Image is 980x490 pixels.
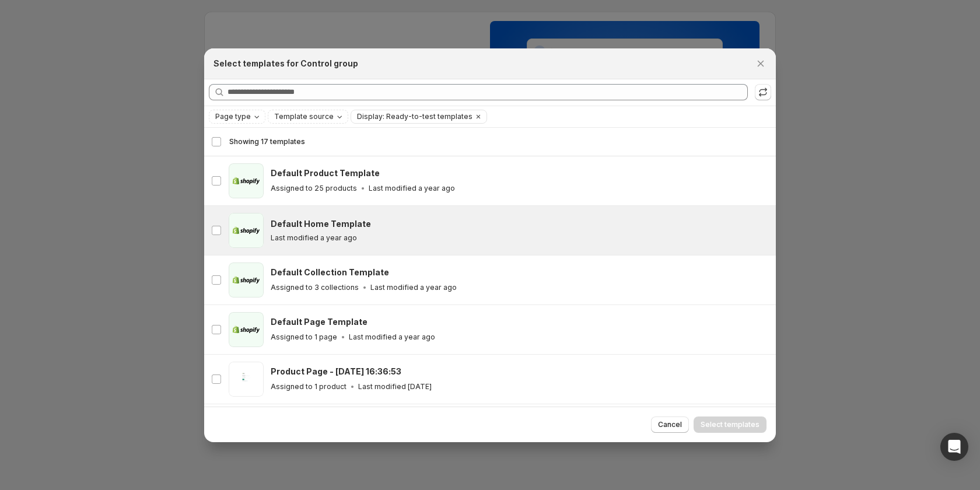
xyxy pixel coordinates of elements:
p: Last modified a year ago [370,283,457,292]
button: Clear [473,110,484,123]
span: Showing 17 templates [229,137,305,146]
p: Assigned to 3 collections [271,283,359,292]
p: Assigned to 25 products [271,184,357,193]
img: Default Product Template [229,163,264,198]
h2: Select templates for Control group [213,58,358,69]
img: Default Page Template [229,312,264,347]
span: Display: Ready-to-test templates [357,112,473,121]
h3: Default Page Template [271,316,367,328]
button: Display: Ready-to-test templates [351,110,473,123]
h3: Default Product Template [271,167,380,179]
span: Cancel [658,420,682,429]
p: Last modified [DATE] [358,382,432,391]
img: Default Home Template [229,213,264,248]
button: Close [752,55,769,72]
div: Open Intercom Messenger [940,433,968,461]
p: Last modified a year ago [349,332,435,342]
p: Assigned to 1 product [271,382,346,391]
p: Assigned to 1 page [271,332,337,342]
button: Template source [268,110,348,123]
p: Last modified a year ago [271,233,357,243]
span: Template source [274,112,334,121]
p: Last modified a year ago [369,184,455,193]
button: Cancel [651,416,689,433]
h3: Default Collection Template [271,267,389,278]
span: Page type [215,112,251,121]
h3: Product Page - [DATE] 16:36:53 [271,366,401,377]
button: Page type [209,110,265,123]
img: Default Collection Template [229,262,264,297]
h3: Default Home Template [271,218,371,230]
